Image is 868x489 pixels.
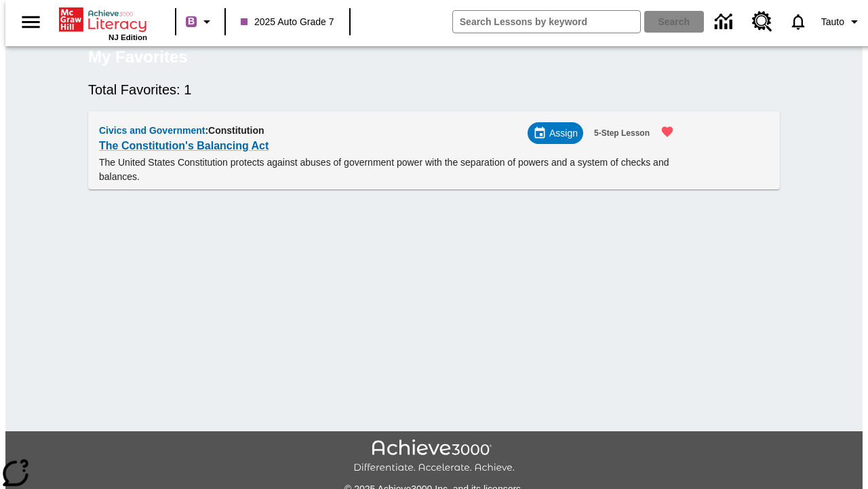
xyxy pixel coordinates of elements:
p: The United States Constitution protects against abuses of government power with the separation of... [99,156,682,184]
a: Notifications [781,4,816,39]
button: Boost Class color is purple. Change class color [180,10,220,34]
h6: Total Favorites: 1 [88,79,780,101]
button: Remove from Favorites [652,117,682,147]
input: search field [453,11,640,33]
a: Home [59,6,147,33]
button: Profile/Settings [816,10,868,34]
img: Achieve3000 Differentiate Accelerate Achieve [353,439,515,474]
span: 5-Step Lesson [594,126,650,141]
a: Resource Center, Will open in new tab [744,3,781,40]
h5: My Favorites [88,46,188,68]
span: : Constitution [205,125,264,136]
button: 5-Step Lesson [589,122,655,145]
span: Civics and Government [99,125,205,136]
span: NJ Edition [108,33,147,41]
div: Assign Choose Dates [528,122,583,144]
span: Tauto [821,15,844,29]
button: Open side menu [11,2,51,42]
span: Assign [549,126,578,141]
div: Home [59,5,147,41]
span: 2025 Auto Grade 7 [241,15,334,29]
a: Data Center [707,3,744,41]
span: B [188,13,195,30]
a: The Constitution's Balancing Act [99,137,269,156]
